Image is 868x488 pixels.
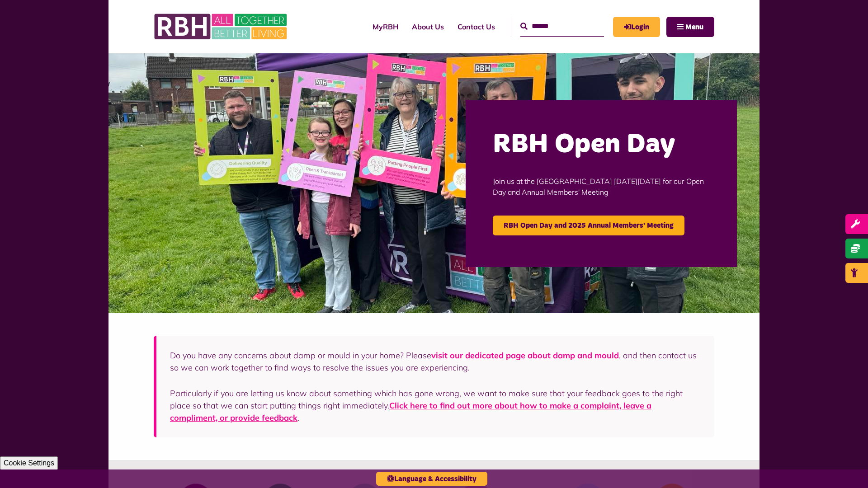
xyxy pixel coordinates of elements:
[666,17,714,37] button: Navigation
[170,349,701,374] p: Do you have any concerns about damp or mould in your home? Please , and then contact us so we can...
[451,14,502,39] a: Contact Us
[154,9,289,44] img: RBH
[366,14,405,39] a: MyRBH
[376,472,487,486] button: Language & Accessibility
[170,400,651,423] a: Click here to find out more about how to make a complaint, leave a compliment, or provide feedback
[170,387,701,424] p: Particularly if you are letting us know about something which has gone wrong, we want to make sur...
[613,17,660,37] a: MyRBH
[493,162,710,211] p: Join us at the [GEOGRAPHIC_DATA] [DATE][DATE] for our Open Day and Annual Members' Meeting
[685,23,703,31] span: Menu
[431,350,619,361] a: visit our dedicated page about damp and mould
[108,53,759,313] img: Image (22)
[493,127,710,162] h2: RBH Open Day
[405,14,451,39] a: About Us
[493,216,684,235] a: RBH Open Day and 2025 Annual Members' Meeting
